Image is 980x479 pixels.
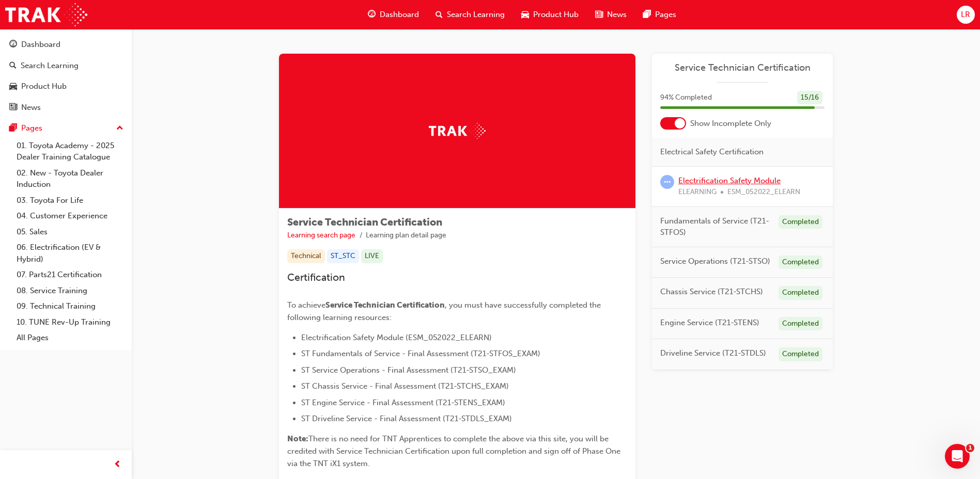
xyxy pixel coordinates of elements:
[678,186,717,198] span: ELEARNING
[12,193,128,209] a: 03. Toyota For Life
[4,33,128,119] button: DashboardSearch LearningProduct HubNews
[287,249,325,263] div: Technical
[301,398,505,407] span: ST Engine Service - Final Assessment (T21-STENS_EXAM)
[12,239,128,267] a: 06. Electrification (EV & Hybrid)
[114,458,121,471] span: prev-icon
[427,4,513,25] a: search-iconSearch Learning
[327,249,359,263] div: ST_STC
[4,119,128,138] button: Pages
[360,4,427,25] a: guage-iconDashboard
[660,62,825,74] a: Service Technician Certification
[21,39,60,51] div: Dashboard
[116,122,123,135] span: up-icon
[660,317,759,329] span: Engine Service (T21-STENS)
[779,317,822,331] div: Completed
[9,124,17,133] span: pages-icon
[287,300,603,322] span: , you must have successfully completed the following learning resources:
[660,215,770,238] span: Fundamentals of Service (T21-STFOS)
[635,4,685,25] a: pages-iconPages
[12,314,128,330] a: 10. TUNE Rev-Up Training
[966,444,974,452] span: 1
[4,98,128,117] a: News
[9,61,17,71] span: search-icon
[301,349,540,358] span: ST Fundamentals of Service - Final Assessment (T21-STFOS_EXAM)
[9,40,17,50] span: guage-icon
[301,365,516,375] span: ST Service Operations - Final Assessment (T21-STSO_EXAM)
[513,4,587,25] a: car-iconProduct Hub
[5,3,87,26] img: Trak
[533,9,579,21] span: Product Hub
[287,231,355,239] a: Learning search page
[361,249,383,263] div: LIVE
[961,9,970,21] span: LR
[660,347,766,359] span: Driveline Service (T21-STDLS)
[429,123,486,139] img: Trak
[21,81,67,92] div: Product Hub
[9,82,17,91] span: car-icon
[660,146,764,158] span: Electrical Safety Certification
[779,215,822,229] div: Completed
[366,230,446,242] li: Learning plan detail page
[797,91,822,105] div: 15 / 16
[660,286,763,298] span: Chassis Service (T21-STCHS)
[12,330,128,346] a: All Pages
[287,216,442,228] span: Service Technician Certification
[587,4,635,25] a: news-iconNews
[4,77,128,96] a: Product Hub
[435,8,443,21] span: search-icon
[779,286,822,300] div: Completed
[521,8,529,21] span: car-icon
[21,102,41,114] div: News
[325,300,445,310] span: Service Technician Certification
[690,118,771,130] span: Show Incomplete Only
[287,272,345,283] span: Certification
[287,434,308,443] span: Note:
[655,9,676,21] span: Pages
[727,186,800,198] span: ESM_052022_ELEARN
[607,9,627,21] span: News
[287,300,325,310] span: To achieve
[447,9,505,21] span: Search Learning
[21,60,79,72] div: Search Learning
[21,122,42,134] div: Pages
[12,267,128,283] a: 07. Parts21 Certification
[12,208,128,224] a: 04. Customer Experience
[301,333,492,342] span: Electrification Safety Module (ESM_052022_ELEARN)
[4,35,128,54] a: Dashboard
[4,56,128,75] a: Search Learning
[12,138,128,165] a: 01. Toyota Academy - 2025 Dealer Training Catalogue
[957,6,975,24] button: LR
[660,92,712,104] span: 94 % Completed
[12,165,128,193] a: 02. New - Toyota Dealer Induction
[660,256,770,267] span: Service Operations (T21-STSO)
[368,8,376,21] span: guage-icon
[301,414,512,423] span: ST Driveline Service - Final Assessment (T21-STDLS_EXAM)
[9,103,17,113] span: news-icon
[380,9,419,21] span: Dashboard
[12,283,128,299] a: 08. Service Training
[287,434,623,468] span: There is no need for TNT Apprentices to complete the above via this site, you will be credited wi...
[678,176,781,185] a: Electrification Safety Module
[779,347,822,361] div: Completed
[779,256,822,269] div: Completed
[660,175,674,189] span: learningRecordVerb_ATTEMPT-icon
[643,8,651,21] span: pages-icon
[12,224,128,240] a: 05. Sales
[595,8,603,21] span: news-icon
[12,298,128,314] a: 09. Technical Training
[945,444,970,469] iframe: Intercom live chat
[301,381,509,391] span: ST Chassis Service - Final Assessment (T21-STCHS_EXAM)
